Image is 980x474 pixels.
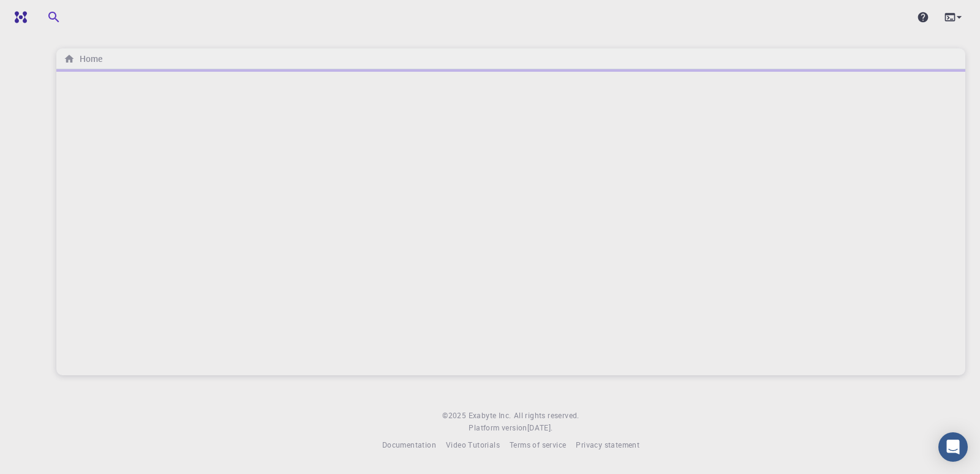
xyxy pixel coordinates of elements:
h6: Home [75,52,102,66]
span: © 2025 [442,410,468,422]
span: Terms of service [510,440,566,449]
span: Platform version [469,422,527,434]
a: Privacy statement [576,439,639,451]
span: Documentation [382,440,436,449]
a: Video Tutorials [446,439,500,451]
nav: breadcrumb [61,52,105,66]
span: All rights reserved. [514,410,579,422]
a: Terms of service [510,439,566,451]
a: [DATE]. [527,422,553,434]
div: Open Intercom Messenger [938,432,968,462]
span: Privacy statement [576,440,639,449]
a: Documentation [382,439,436,451]
a: Exabyte Inc. [469,410,511,422]
span: [DATE] . [527,422,553,432]
span: Exabyte Inc. [469,410,511,420]
span: Video Tutorials [446,440,500,449]
img: logo [10,11,27,23]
